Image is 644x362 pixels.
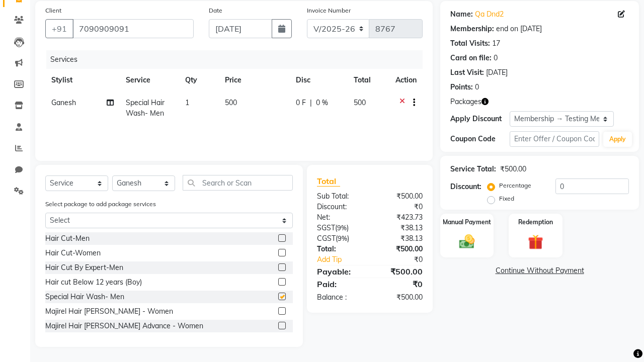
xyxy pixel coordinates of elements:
span: | [310,98,312,108]
div: Balance : [309,292,370,303]
div: 17 [492,38,500,49]
label: Percentage [499,181,531,190]
div: Special Hair Wash- Men [45,292,124,302]
label: Fixed [499,194,514,203]
div: Total Visits: [450,38,490,49]
div: [DATE] [486,67,508,78]
div: ₹38.13 [370,223,430,233]
th: Stylist [45,69,120,92]
span: 0 F [296,98,306,108]
span: SGST [317,223,335,232]
div: Name: [450,9,473,20]
span: Packages [450,97,481,107]
input: Search by Name/Mobile/Email/Code [72,19,194,38]
th: Action [389,69,423,92]
div: Sub Total: [309,191,370,202]
div: Services [46,50,430,69]
div: ₹0 [380,254,430,265]
span: Special Hair Wash- Men [126,98,165,118]
div: ₹0 [370,202,430,212]
span: Total [317,176,340,187]
div: Hair Cut By Expert-Men [45,262,123,273]
span: 9% [338,234,347,242]
div: Points: [450,82,473,93]
th: Qty [179,69,219,92]
div: ₹500.00 [370,265,430,278]
div: Discount: [450,182,481,192]
a: Continue Without Payment [442,265,637,276]
th: Price [219,69,290,92]
span: Ganesh [51,98,76,107]
label: Redemption [518,218,553,227]
div: Service Total: [450,164,496,174]
div: Last Visit: [450,67,484,78]
button: Apply [603,132,632,147]
div: Hair cut Below 12 years (Boy) [45,277,142,288]
div: Card on file: [450,53,492,63]
a: Qa Dnd2 [475,9,504,20]
label: Client [45,6,61,15]
div: 0 [494,53,498,63]
label: Invoice Number [307,6,351,15]
div: Apply Discount [450,114,510,124]
div: Majirel Hair [PERSON_NAME] - Women [45,306,173,317]
th: Service [120,69,179,92]
span: CGST [317,234,336,243]
label: Date [209,6,222,15]
div: Discount: [309,202,370,212]
div: ( ) [309,233,370,244]
span: 9% [337,224,347,232]
span: 1 [185,98,189,107]
div: ₹500.00 [370,292,430,303]
span: 0 % [316,98,328,108]
label: Manual Payment [443,218,491,227]
div: Hair Cut-Women [45,248,101,258]
div: Coupon Code [450,134,510,144]
div: Hair Cut-Men [45,233,90,244]
input: Enter Offer / Coupon Code [510,131,599,147]
button: +91 [45,19,73,38]
div: Membership: [450,24,494,34]
label: Select package to add package services [45,200,156,209]
div: Total: [309,244,370,254]
span: 500 [354,98,366,107]
img: _gift.svg [523,233,548,252]
div: Net: [309,212,370,223]
div: ₹0 [370,278,430,290]
th: Total [348,69,389,92]
div: ₹500.00 [370,191,430,202]
a: Add Tip [309,254,380,265]
div: Paid: [309,278,370,290]
div: 0 [475,82,479,93]
th: Disc [290,69,348,92]
div: ₹38.13 [370,233,430,244]
img: _cash.svg [454,233,479,250]
span: 500 [225,98,237,107]
input: Search or Scan [183,175,293,191]
div: end on [DATE] [496,24,542,34]
div: Majirel Hair [PERSON_NAME] Advance - Women [45,321,203,331]
div: ( ) [309,223,370,233]
div: ₹500.00 [500,164,526,174]
div: Payable: [309,265,370,278]
div: ₹423.73 [370,212,430,223]
div: ₹500.00 [370,244,430,254]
